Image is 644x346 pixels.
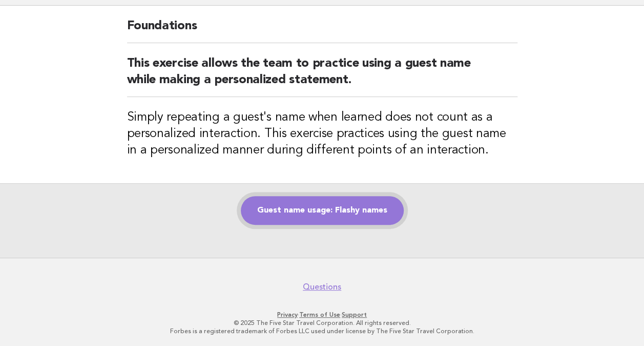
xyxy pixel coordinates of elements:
[303,282,341,292] a: Questions
[342,311,367,318] a: Support
[277,311,298,318] a: Privacy
[14,311,630,319] p: · ·
[127,109,517,159] h3: Simply repeating a guest's name when learned does not count as a personalized interaction. This e...
[127,55,517,97] h2: This exercise allows the team to practice using a guest name while making a personalized statement.
[299,311,340,318] a: Terms of Use
[127,18,517,43] h2: Foundations
[14,327,630,335] p: Forbes is a registered trademark of Forbes LLC used under license by The Five Star Travel Corpora...
[14,319,630,327] p: © 2025 The Five Star Travel Corporation. All rights reserved.
[241,196,404,225] a: Guest name usage: Flashy names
